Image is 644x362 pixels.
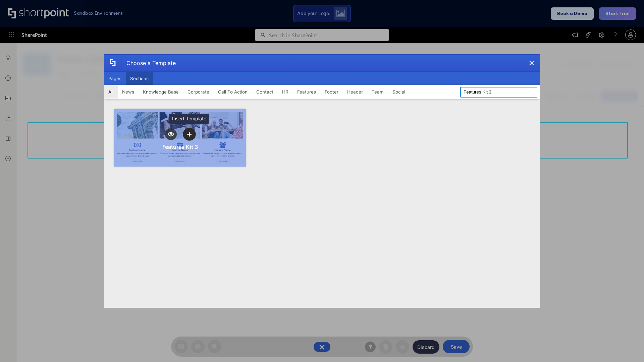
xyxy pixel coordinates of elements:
div: Choose a Template [121,55,176,71]
iframe: Chat Widget [610,330,644,362]
button: News [118,85,139,99]
button: Knowledge Base [139,85,183,99]
button: HR [278,85,293,99]
button: Features [293,85,320,99]
button: Team [367,85,388,99]
button: Social [388,85,410,99]
div: template selector [104,54,540,308]
button: Corporate [183,85,214,99]
button: Header [343,85,367,99]
button: All [104,85,118,99]
button: Call To Action [214,85,252,99]
button: Footer [320,85,343,99]
button: Pages [104,72,126,85]
button: Contact [252,85,278,99]
div: Features Kit 3 [162,143,198,150]
input: Search [460,87,537,98]
button: Sections [126,72,153,85]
